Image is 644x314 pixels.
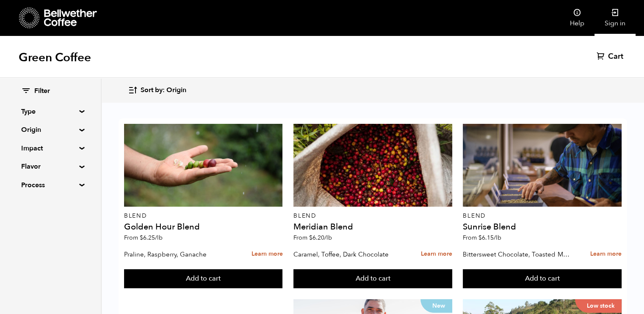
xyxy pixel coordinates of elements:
summary: Origin [21,125,80,135]
p: New [420,299,452,313]
p: Caramel, Toffee, Dark Chocolate [293,248,401,261]
p: Praline, Raspberry, Ganache [124,248,232,261]
p: Blend [124,213,283,219]
h1: Green Coffee [19,50,91,65]
span: From [463,234,501,242]
p: Low stock [575,299,622,313]
span: From [124,234,163,242]
span: /lb [155,234,163,242]
a: Learn more [251,245,282,263]
a: Learn more [421,245,452,263]
bdi: 6.15 [478,234,501,242]
summary: Flavor [21,161,80,172]
button: Add to cart [124,269,283,289]
span: /lb [324,234,332,242]
span: From [293,234,332,242]
button: Sort by: Origin [128,80,186,100]
p: Blend [293,213,452,219]
h4: Sunrise Blend [463,223,622,231]
span: $ [309,234,312,242]
button: Add to cart [463,269,622,289]
span: $ [478,234,482,242]
span: $ [140,234,143,242]
span: /lb [494,234,501,242]
h4: Golden Hour Blend [124,223,283,231]
p: Bittersweet Chocolate, Toasted Marshmallow, Candied Orange, Praline [463,248,571,261]
summary: Type [21,106,80,117]
p: Blend [463,213,622,219]
bdi: 6.20 [309,234,332,242]
summary: Impact [21,143,80,153]
a: Learn more [590,245,622,263]
span: Filter [34,87,50,96]
button: Add to cart [293,269,452,289]
span: Sort by: Origin [141,86,186,95]
span: Cart [608,52,623,62]
bdi: 6.25 [140,234,163,242]
h4: Meridian Blend [293,223,452,231]
a: Cart [597,52,625,62]
summary: Process [21,180,80,190]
